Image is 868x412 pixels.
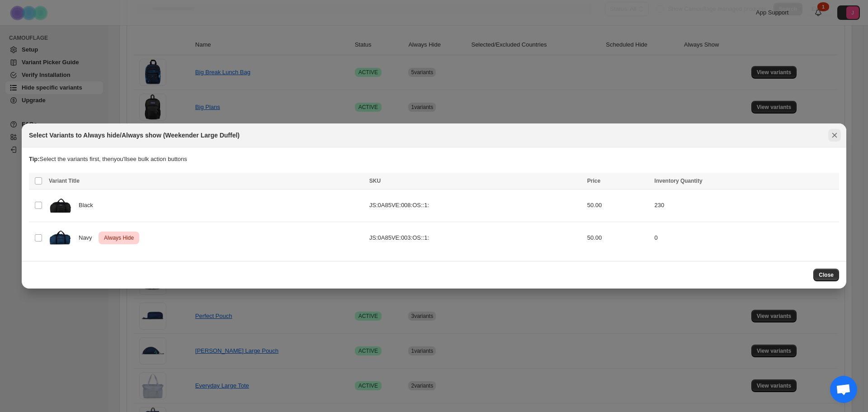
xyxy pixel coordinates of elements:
[652,189,839,222] td: 230
[585,222,652,254] td: 50.00
[79,201,98,210] span: Black
[49,192,71,218] img: JS0A85VE008-FRONT.webp
[49,225,71,251] img: JS0A85VE003-FRONT.webp
[29,155,839,164] p: Select the variants first, then you'll see bulk action buttons
[29,156,40,162] strong: Tip:
[819,271,834,279] span: Close
[652,222,839,254] td: 0
[369,178,381,184] span: SKU
[49,178,80,184] span: Variant Title
[102,232,136,243] span: Always Hide
[367,222,585,254] td: JS:0A85VE:003:OS::1:
[367,189,585,222] td: JS:0A85VE:008:OS::1:
[655,178,703,184] span: Inventory Quantity
[830,376,857,403] div: Open chat
[79,233,97,242] span: Navy
[585,189,652,222] td: 50.00
[587,178,600,184] span: Price
[828,129,841,142] button: Close
[29,131,240,140] h2: Select Variants to Always hide/Always show (Weekender Large Duffel)
[813,269,839,281] button: Close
